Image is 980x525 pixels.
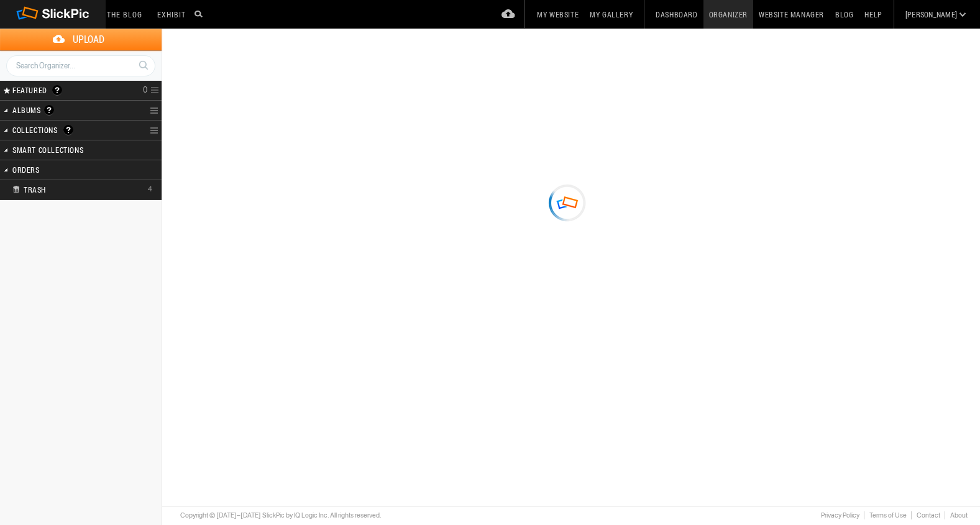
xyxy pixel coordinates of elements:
a: About [945,511,968,519]
div: Copyright © [DATE]–[DATE] SlickPic by IQ Logic Inc. All rights reserved. [180,511,382,521]
input: Search photos on SlickPic... [193,6,208,21]
h2: Orders [12,160,117,179]
h2: Trash [12,180,128,199]
a: Privacy Policy [815,511,864,519]
a: Search [132,55,155,76]
h2: Collections [12,121,117,139]
h2: Smart Collections [12,140,117,159]
h2: Albums [12,101,117,120]
a: Contact [911,511,945,519]
input: Search Organizer... [6,55,155,76]
span: Upload [15,29,162,50]
div: Loading ... [539,180,596,225]
a: Terms of Use [864,511,911,519]
a: Collection Options [150,122,162,139]
span: FEATURED [9,85,47,95]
